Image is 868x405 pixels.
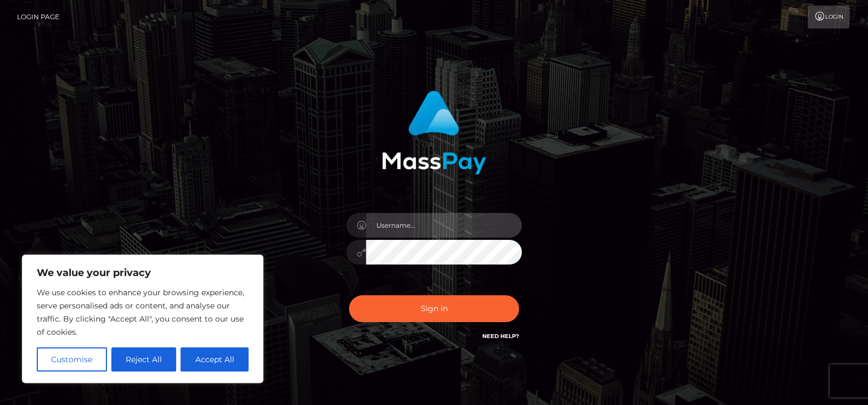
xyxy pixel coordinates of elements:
[37,347,107,372] button: Customise
[382,91,486,175] img: MassPay Login
[37,286,249,339] p: We use cookies to enhance your browsing experience, serve personalised ads or content, and analys...
[366,213,522,238] input: Username...
[17,5,59,29] a: Login Page
[808,5,849,29] a: Login
[349,295,519,322] button: Sign in
[37,266,249,279] p: We value your privacy
[181,347,249,372] button: Accept All
[482,333,519,340] a: Need Help?
[22,255,263,383] div: We value your privacy
[111,347,177,372] button: Reject All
